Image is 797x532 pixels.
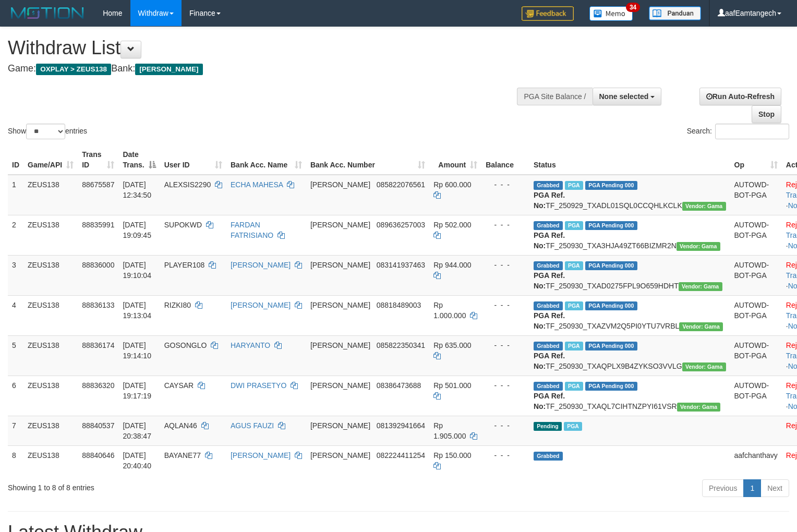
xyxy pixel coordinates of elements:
[486,420,525,431] div: - - -
[164,180,211,189] span: ALEXSIS2290
[649,6,701,20] img: panduan.png
[593,88,662,105] button: None selected
[164,451,201,460] span: BAYANE77
[310,341,370,349] span: [PERSON_NAME]
[377,381,421,390] span: Copy 08386473688 to clipboard
[82,261,114,269] span: 88836000
[715,124,789,139] input: Search:
[585,301,637,310] span: PGA Pending
[702,479,744,497] a: Previous
[377,261,425,269] span: Copy 083141937463 to clipboard
[534,191,565,210] b: PGA Ref. No:
[377,421,425,430] span: Copy 081392941664 to clipboard
[730,335,782,376] td: AUTOWD-BOT-PGA
[534,271,565,290] b: PGA Ref. No:
[534,221,563,230] span: Grabbed
[310,381,370,390] span: [PERSON_NAME]
[529,145,730,175] th: Status
[433,261,471,269] span: Rp 944.000
[585,342,637,350] span: PGA Pending
[433,451,471,460] span: Rp 150.000
[760,479,789,497] a: Next
[564,422,582,431] span: Marked by aafnoeunsreypich
[231,451,291,460] a: [PERSON_NAME]
[534,342,563,350] span: Grabbed
[123,421,151,440] span: [DATE] 20:38:47
[231,421,274,430] a: AGUS FAUZI
[565,261,583,270] span: Marked by aafpengsreynich
[433,301,466,320] span: Rp 1.000.000
[486,300,525,310] div: - - -
[82,341,114,349] span: 88836174
[78,145,118,175] th: Trans ID: activate to sort column ascending
[8,376,23,416] td: 6
[433,341,471,349] span: Rp 635.000
[752,105,781,123] a: Stop
[522,6,574,21] img: Feedback.jpg
[310,451,370,460] span: [PERSON_NAME]
[730,145,782,175] th: Op: activate to sort column ascending
[534,422,562,431] span: Pending
[123,261,151,280] span: [DATE] 19:10:04
[377,341,425,349] span: Copy 085822350341 to clipboard
[8,124,87,139] label: Show entries
[486,179,525,190] div: - - -
[8,175,23,215] td: 1
[730,255,782,295] td: AUTOWD-BOT-PGA
[231,180,283,189] a: ECHA MAHESA
[433,221,471,229] span: Rp 502.000
[730,445,782,475] td: aafchanthavy
[730,175,782,215] td: AUTOWD-BOT-PGA
[529,295,730,335] td: TF_250930_TXAZVM2Q5PI0YTU7VRBL
[743,479,761,497] a: 1
[529,255,730,295] td: TF_250930_TXAD0275FPL9O659HDHT
[565,342,583,350] span: Marked by aafpengsreynich
[486,260,525,270] div: - - -
[226,145,306,175] th: Bank Acc. Name: activate to sort column ascending
[82,180,114,189] span: 88675587
[82,421,114,430] span: 88840537
[517,88,592,105] div: PGA Site Balance /
[433,421,466,440] span: Rp 1.905.000
[486,450,525,461] div: - - -
[310,221,370,229] span: [PERSON_NAME]
[377,180,425,189] span: Copy 085822076561 to clipboard
[23,416,78,445] td: ZEUS138
[534,452,563,461] span: Grabbed
[486,380,525,391] div: - - -
[626,3,640,12] span: 34
[481,145,529,175] th: Balance
[529,376,730,416] td: TF_250930_TXAQL7CIHTNZPYI61VSR
[682,362,726,371] span: Vendor URL: https://trx31.1velocity.biz
[377,301,421,309] span: Copy 08818489003 to clipboard
[534,311,565,330] b: PGA Ref. No:
[82,221,114,229] span: 88835991
[8,335,23,376] td: 5
[310,421,370,430] span: [PERSON_NAME]
[534,392,565,410] b: PGA Ref. No:
[585,221,637,230] span: PGA Pending
[164,221,202,229] span: SUPOKWD
[310,261,370,269] span: [PERSON_NAME]
[123,221,151,239] span: [DATE] 19:09:45
[679,282,722,291] span: Vendor URL: https://trx31.1velocity.biz
[36,64,111,75] span: OXPLAY > ZEUS138
[534,352,565,370] b: PGA Ref. No:
[8,478,324,493] div: Showing 1 to 8 of 8 entries
[429,145,481,175] th: Amount: activate to sort column ascending
[534,261,563,270] span: Grabbed
[231,221,273,239] a: FARDAN FATRISIANO
[682,202,726,211] span: Vendor URL: https://trx31.1velocity.biz
[310,180,370,189] span: [PERSON_NAME]
[677,242,720,251] span: Vendor URL: https://trx31.1velocity.biz
[599,92,649,101] span: None selected
[585,382,637,391] span: PGA Pending
[23,376,78,416] td: ZEUS138
[164,421,197,430] span: AQLAN46
[565,382,583,391] span: Marked by aafpengsreynich
[8,416,23,445] td: 7
[8,215,23,255] td: 2
[730,215,782,255] td: AUTOWD-BOT-PGA
[160,145,226,175] th: User ID: activate to sort column ascending
[23,255,78,295] td: ZEUS138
